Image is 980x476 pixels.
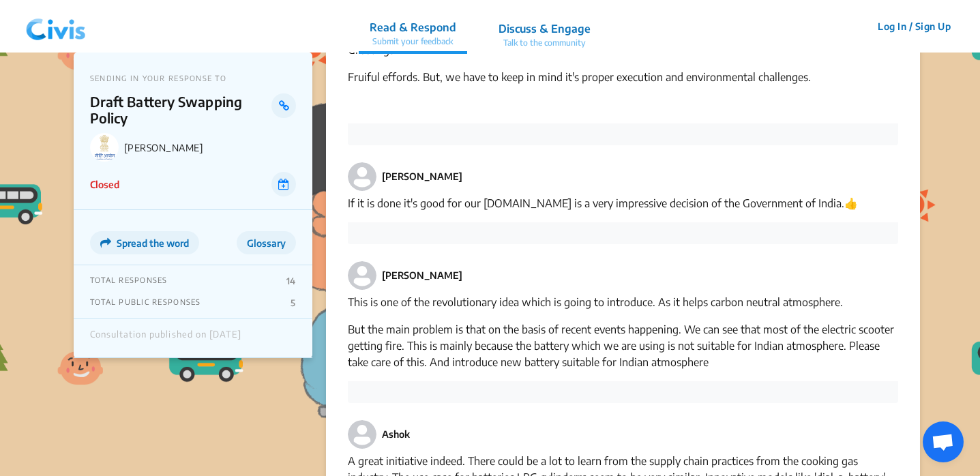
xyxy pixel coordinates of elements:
[869,16,960,37] button: Log In / Sign Up
[90,297,201,308] p: TOTAL PUBLIC RESPONSES
[382,268,462,283] p: [PERSON_NAME]
[923,421,964,462] div: Open chat
[291,297,295,308] p: 5
[370,35,456,48] p: Submit your feedback
[499,20,591,37] p: Discuss & Engage
[124,142,296,153] p: [PERSON_NAME]
[348,261,376,290] img: person-default.svg
[370,19,456,35] p: Read & Respond
[348,420,376,449] img: person-default.svg
[348,294,898,310] p: This is one of the revolutionary idea which is going to introduce. As it helps carbon neutral atm...
[237,231,296,254] button: Glossary
[90,133,119,162] img: Niti Aayog logo
[90,74,296,83] p: SENDING IN YOUR RESPONSE TO
[499,37,591,49] p: Talk to the community
[90,93,272,126] p: Draft Battery Swapping Policy
[348,162,376,191] img: person-default.svg
[20,6,91,47] img: navlogo.png
[90,329,241,347] div: Consultation published on [DATE]
[348,69,898,85] p: Fruiful effords. But, we have to keep in mind it's proper execution and environmental challenges.
[348,321,898,370] p: But the main problem is that on the basis of recent events happening. We can see that most of the...
[382,427,410,442] p: Ashok
[90,276,168,286] p: TOTAL RESPONSES
[348,195,898,211] p: If it is done it's good for our [DOMAIN_NAME] is a very impressive decision of the Government of ...
[90,177,119,192] p: Closed
[382,169,462,184] p: [PERSON_NAME]
[247,237,286,249] span: Glossary
[286,276,296,286] p: 14
[90,231,199,254] button: Spread the word
[117,237,189,249] span: Spread the word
